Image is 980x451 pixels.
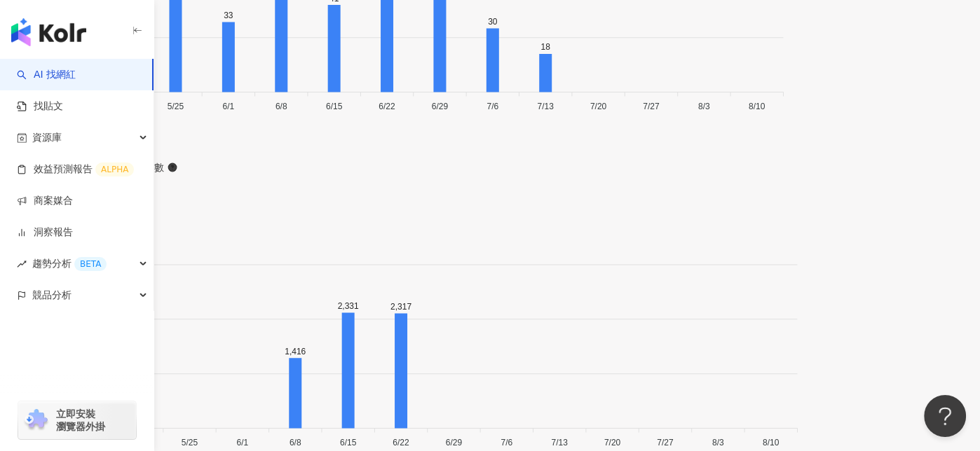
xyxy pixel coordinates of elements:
a: searchAI 找網紅 [17,68,76,82]
span: 立即安裝 瀏覽器外掛 [56,408,105,433]
tspan: 7/27 [643,102,660,111]
tspan: 6/15 [326,102,343,111]
tspan: 6/22 [379,102,395,111]
tspan: 7/6 [486,102,498,111]
tspan: 5/25 [168,102,184,111]
a: chrome extension立即安裝 瀏覽器外掛 [18,401,136,439]
tspan: 6/1 [222,102,234,111]
tspan: 6/8 [275,102,287,111]
tspan: 6/15 [340,437,357,447]
tspan: 6/29 [432,102,449,111]
tspan: 6/8 [290,437,301,447]
tspan: 6/1 [236,437,248,447]
tspan: 6/29 [446,437,463,447]
a: 洞察報告 [17,225,73,240]
tspan: 7/6 [501,437,512,447]
a: 商案媒合 [17,194,73,208]
a: 找貼文 [17,99,63,113]
iframe: Help Scout Beacon - Open [924,395,966,437]
tspan: 5/25 [182,437,198,447]
div: BETA [74,257,107,271]
img: logo [11,18,86,46]
tspan: 8/10 [749,102,765,111]
span: 趨勢分析 [32,248,107,279]
tspan: 6/22 [393,437,409,447]
tspan: 7/20 [590,102,607,111]
tspan: 7/13 [551,437,568,447]
a: 效益預測報告ALPHA [17,162,134,176]
tspan: 7/20 [604,437,621,447]
img: chrome extension [22,409,50,431]
span: rise [17,259,27,269]
tspan: 8/10 [763,437,780,447]
tspan: 7/13 [537,102,554,111]
tspan: 8/3 [698,102,710,111]
span: 資源庫 [32,122,62,153]
span: 競品分析 [32,279,72,311]
tspan: 8/3 [712,437,724,447]
tspan: 7/27 [657,437,674,447]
